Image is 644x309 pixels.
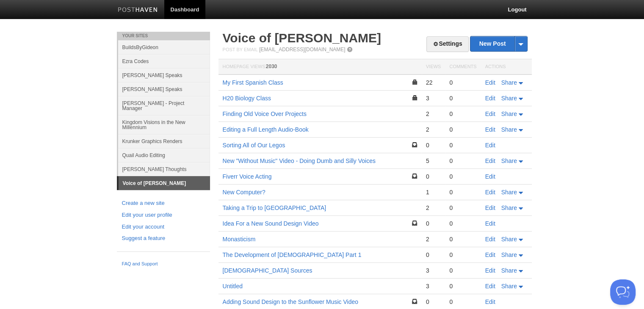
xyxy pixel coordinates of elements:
div: 0 [449,173,476,180]
a: Edit [485,95,495,102]
a: Suggest a feature [122,234,205,243]
div: 5 [426,157,441,165]
a: FAQ and Support [122,260,205,268]
a: Edit [485,283,495,290]
span: Post by Email [223,47,258,52]
div: 0 [449,267,476,274]
a: Krunker Graphics Renders [118,134,210,148]
a: Edit [485,157,495,164]
div: 0 [426,220,441,227]
div: 2 [426,110,441,118]
a: Edit [485,173,495,180]
a: [DEMOGRAPHIC_DATA] Sources [223,267,312,274]
div: 0 [449,188,476,196]
a: Edit [485,251,495,258]
div: 0 [449,298,476,306]
a: Edit [485,204,495,211]
div: 0 [449,235,476,243]
a: New Post [470,36,527,51]
div: 0 [426,173,441,180]
a: [PERSON_NAME] Speaks [118,82,210,96]
a: Adding Sound Design to the Sunflower Music Video [223,298,358,305]
iframe: Help Scout Beacon - Open [610,279,636,305]
a: Voice of [PERSON_NAME] [223,31,381,45]
div: 0 [449,94,476,102]
a: Editing a Full Length Audio-Book [223,126,309,133]
a: BuildsByGideon [118,40,210,54]
a: [EMAIL_ADDRESS][DOMAIN_NAME] [259,47,345,52]
div: 0 [449,157,476,165]
a: Edit your user profile [122,211,205,220]
span: Share [501,267,517,274]
a: Monasticism [223,236,256,243]
a: Edit [485,267,495,274]
a: Quail Audio Editing [118,148,210,162]
div: 0 [449,204,476,212]
span: Share [501,95,517,102]
th: Homepage Views [218,59,422,75]
a: Idea For a New Sound Design Video [223,220,319,227]
a: Untitled [223,283,243,290]
a: [PERSON_NAME] Thoughts [118,162,210,176]
span: Share [501,251,517,258]
div: 0 [426,141,441,149]
span: Share [501,204,517,211]
div: 0 [426,251,441,259]
a: Ezra Codes [118,54,210,68]
span: Share [501,283,517,290]
a: New "Without Music" Video - Doing Dumb and Silly Voices [223,157,376,164]
a: [PERSON_NAME] Speaks [118,68,210,82]
a: Taking a Trip to [GEOGRAPHIC_DATA] [223,204,326,211]
a: Fiverr Voice Acting [223,173,272,180]
a: Edit [485,220,495,227]
a: Create a new site [122,199,205,208]
a: Edit [485,236,495,243]
a: Finding Old Voice Over Projects [223,110,307,117]
div: 3 [426,267,441,274]
div: 1 [426,188,441,196]
span: Share [501,79,517,86]
li: Your Sites [117,32,210,40]
a: H20 Biology Class [223,95,271,102]
div: 0 [449,79,476,86]
a: Edit [485,189,495,196]
a: Kingdom Visions in the New Millennium [118,115,210,134]
a: Settings [426,36,468,52]
div: 0 [449,251,476,259]
a: My First Spanish Class [223,79,283,86]
a: Edit your account [122,223,205,232]
a: Sorting All of Our Legos [223,142,285,149]
a: Voice of [PERSON_NAME] [119,177,210,190]
div: 0 [426,298,441,306]
span: Share [501,110,517,117]
span: Share [501,236,517,243]
span: Share [501,126,517,133]
th: Actions [481,59,532,75]
div: 3 [426,94,441,102]
a: The Development of [DEMOGRAPHIC_DATA] Part 1 [223,251,362,258]
a: [PERSON_NAME] - Project Manager [118,96,210,115]
div: 22 [426,79,441,86]
a: Edit [485,126,495,133]
a: Edit [485,110,495,117]
div: 0 [449,141,476,149]
div: 0 [449,282,476,290]
div: 0 [449,126,476,133]
div: 2 [426,126,441,133]
th: Views [422,59,445,75]
span: 2030 [266,63,277,69]
div: 0 [449,220,476,227]
img: Posthaven-bar [118,7,158,14]
span: Share [501,189,517,196]
div: 3 [426,282,441,290]
a: Edit [485,79,495,86]
a: Edit [485,142,495,149]
th: Comments [445,59,481,75]
span: Share [501,157,517,164]
div: 0 [449,110,476,118]
a: New Computer? [223,189,265,196]
a: Edit [485,298,495,305]
div: 2 [426,235,441,243]
div: 2 [426,204,441,212]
